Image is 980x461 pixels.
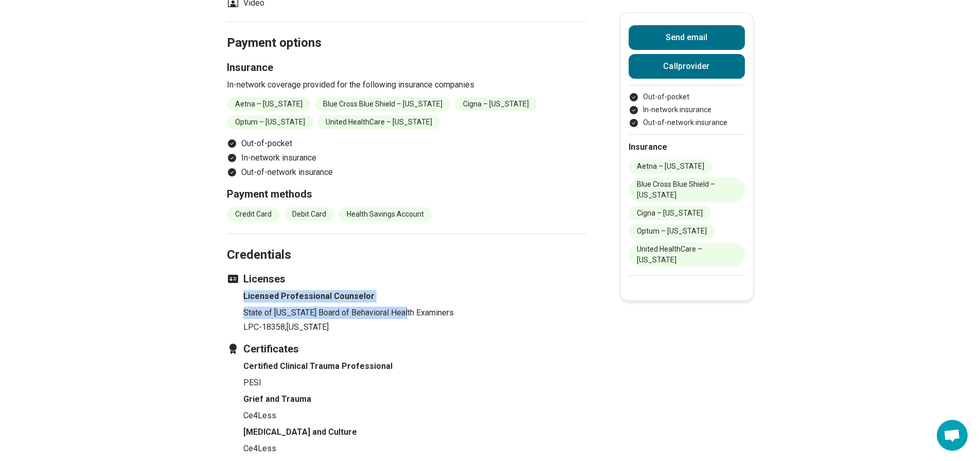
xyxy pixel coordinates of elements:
li: In-network insurance [629,104,745,115]
li: In-network insurance [227,152,587,164]
ul: Payment options [227,137,587,179]
li: United HealthCare – [US_STATE] [629,242,745,267]
h3: Insurance [227,60,587,75]
div: Open chat [937,420,968,451]
li: Blue Cross Blue Shield – [US_STATE] [629,178,745,202]
p: In-network coverage provided for the following insurance companies [227,79,587,91]
li: Out-of-pocket [227,137,587,150]
li: Cigna – [US_STATE] [629,206,711,220]
p: State of [US_STATE] Board of Behavioral Health Examiners [243,307,587,319]
li: Debit Card [284,207,334,221]
p: LPC-18358 [243,321,587,333]
li: Out-of-network insurance [227,166,587,179]
li: Out-of-pocket [629,92,745,102]
ul: Payment options [629,92,745,128]
h4: [MEDICAL_DATA] and Culture [243,426,587,438]
h4: Grief and Trauma [243,393,587,405]
button: Callprovider [629,54,745,79]
span: , [US_STATE] [285,322,329,332]
li: Cigna – [US_STATE] [455,97,537,111]
h3: Licenses [227,272,587,286]
h3: Certificates [227,342,587,356]
h3: Payment methods [227,187,587,201]
li: United HealthCare – [US_STATE] [317,115,440,129]
p: Ce4Less [243,442,587,455]
h2: Credentials [227,222,587,264]
li: Out-of-network insurance [629,117,745,128]
li: Optum – [US_STATE] [227,115,313,129]
h2: Insurance [629,141,745,153]
li: Aetna – [US_STATE] [629,159,712,173]
li: Optum – [US_STATE] [629,224,715,238]
li: Aetna – [US_STATE] [227,97,311,111]
li: Health Savings Account [338,207,432,221]
button: Send email [629,25,745,50]
h2: Payment options [227,10,587,52]
p: PESI [243,377,587,389]
li: Credit Card [227,207,280,221]
li: Blue Cross Blue Shield – [US_STATE] [315,97,451,111]
h4: Licensed Professional Counselor [243,290,587,303]
p: Ce4Less [243,410,587,422]
h4: Certified Clinical Trauma Professional [243,360,587,373]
